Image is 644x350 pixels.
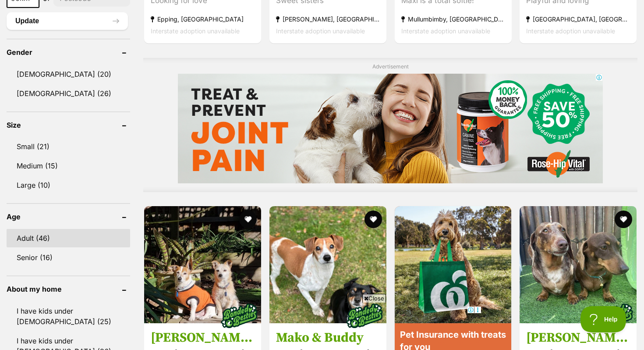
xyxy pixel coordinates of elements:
[163,306,481,346] iframe: Advertisement
[151,28,240,35] span: Interstate adoption unavailable
[615,211,632,228] button: favourite
[526,28,615,35] span: Interstate adoption unavailable
[401,14,505,25] strong: Mullumbimby, [GEOGRAPHIC_DATA]
[7,48,130,56] header: Gender
[520,206,637,323] img: Marley and Truffles - Dachshund (Miniature Smooth Haired) Dog
[7,12,128,30] button: Update
[239,211,257,228] button: favourite
[8,76,85,96] div: The Fastest And Easiest App Packed With More Promotions And Offers Than Ever Before
[7,137,130,156] a: Small (21)
[7,285,130,293] header: About my home
[7,176,130,194] a: Large (10)
[580,306,626,332] iframe: Help Scout Beacon - Open
[151,329,255,346] h3: [PERSON_NAME] and [PERSON_NAME]
[7,157,130,175] a: Medium (15)
[362,294,386,303] span: Close
[7,229,130,247] a: Adult (46)
[8,72,85,76] div: [DOMAIN_NAME]
[7,65,130,83] a: [DEMOGRAPHIC_DATA] (20)
[269,206,386,323] img: Mako & Buddy - Jack Russell Terrier Dog
[8,96,85,107] div: The Fastest And Easiest App Packed With More Promotions And Offers Than Ever Before. The New betr...
[364,211,382,228] button: favourite
[7,84,130,103] a: [DEMOGRAPHIC_DATA] (26)
[343,294,386,338] img: bonded besties
[593,294,637,338] img: bonded besties
[7,213,130,221] header: Age
[276,28,365,35] span: Interstate adoption unavailable
[401,28,490,35] span: Interstate adoption unavailable
[276,14,380,25] strong: [PERSON_NAME], [GEOGRAPHIC_DATA]
[151,14,255,25] strong: Epping, [GEOGRAPHIC_DATA]
[143,58,637,193] div: Advertisement
[526,329,630,346] h3: [PERSON_NAME] and [PERSON_NAME]
[178,74,603,183] iframe: Advertisement
[7,121,130,129] header: Size
[7,302,130,331] a: I have kids under [DEMOGRAPHIC_DATA] (25)
[526,14,630,25] strong: [GEOGRAPHIC_DATA], [GEOGRAPHIC_DATA]
[144,206,261,323] img: Barney and Bruzier - Jack Russell Terrier x Chihuahua Dog
[91,92,122,102] button: Join Now
[217,294,261,338] img: bonded besties
[7,248,130,267] a: Senior (16)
